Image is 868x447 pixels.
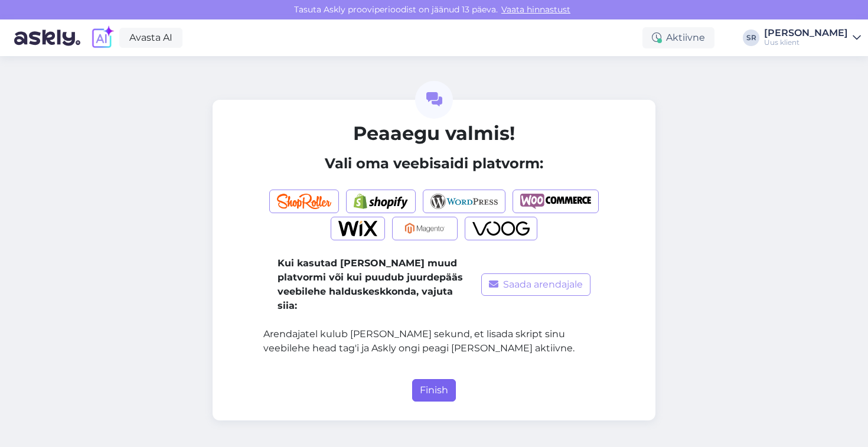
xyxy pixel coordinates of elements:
img: Wix [338,221,378,236]
div: Aktiivne [642,27,714,48]
img: Voog [472,221,530,236]
h4: Vali oma veebisaidi platvorm: [263,155,605,172]
img: Shoproller [277,194,331,209]
div: SR [743,30,759,46]
div: Uus klient [764,38,848,47]
button: Finish [412,379,456,402]
img: Wordpress [430,194,498,209]
a: [PERSON_NAME]Uus klient [764,28,861,47]
img: explore-ai [90,25,115,50]
div: [PERSON_NAME] [764,28,848,38]
p: Arendajatel kulub [PERSON_NAME] sekund, et lisada skript sinu veebilehe head tag'i ja Askly ongi ... [263,327,605,355]
img: Woocommerce [520,194,591,209]
img: Shopify [354,194,408,209]
button: Saada arendajale [481,273,590,296]
h2: Peaaegu valmis! [263,122,605,145]
b: Kui kasutad [PERSON_NAME] muud platvormi või kui puudub juurdepääs veebilehe halduskeskkonda, vaj... [278,257,463,311]
a: Avasta AI [119,28,182,48]
img: Magento [400,221,450,236]
a: Vaata hinnastust [498,4,574,15]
